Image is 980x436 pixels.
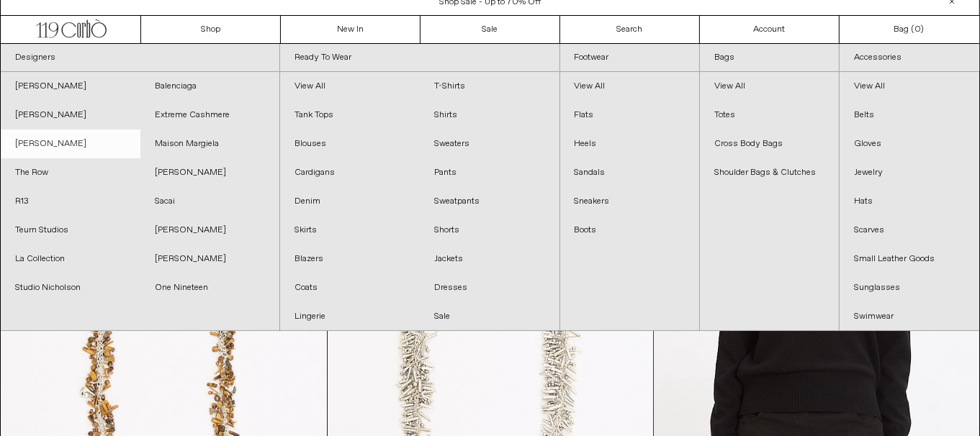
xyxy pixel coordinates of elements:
span: 0 [914,24,920,35]
a: [PERSON_NAME] [140,245,280,273]
a: Lingerie [280,302,420,331]
a: [PERSON_NAME] [140,158,280,187]
a: R13 [1,187,140,216]
a: T-Shirts [420,72,559,101]
a: [PERSON_NAME] [1,101,140,130]
a: Shirts [420,101,559,130]
a: La Collection [1,245,140,273]
a: Shoulder Bags & Clutches [700,158,839,187]
a: [PERSON_NAME] [1,130,140,158]
a: Sandals [560,158,699,187]
a: View All [560,72,699,101]
a: Pants [420,158,559,187]
a: Cross Body Bags [700,130,839,158]
a: View All [700,72,839,101]
a: Bag () [840,16,979,43]
a: [PERSON_NAME] [1,72,140,101]
a: Denim [280,187,420,216]
a: Sweatpants [420,187,559,216]
a: Coats [280,273,420,302]
a: Account [700,16,840,43]
a: Jackets [420,245,559,273]
a: Skirts [280,216,420,245]
a: Sacai [140,187,280,216]
a: [PERSON_NAME] [140,216,280,245]
a: Sale [420,302,559,331]
a: Swimwear [840,302,979,331]
a: Maison Margiela [140,130,280,158]
a: The Row [1,158,140,187]
a: Belts [840,101,979,130]
a: Tank Tops [280,101,420,130]
a: Blazers [280,245,420,273]
a: Sneakers [560,187,699,216]
a: Hats [840,187,979,216]
a: Small Leather Goods [840,245,979,273]
a: Gloves [840,130,979,158]
a: Scarves [840,216,979,245]
a: Designers [1,44,279,72]
a: View All [840,72,979,101]
a: Blouses [280,130,420,158]
a: Footwear [560,44,699,72]
a: Boots [560,216,699,245]
a: Flats [560,101,699,130]
a: Bags [700,44,839,72]
a: View All [280,72,420,101]
a: Balenciaga [140,72,280,101]
a: Sale [421,16,560,43]
a: Dresses [420,273,559,302]
a: Cardigans [280,158,420,187]
a: Totes [700,101,839,130]
a: Shorts [420,216,559,245]
a: New In [281,16,421,43]
span: ) [914,23,924,36]
a: Teurn Studios [1,216,140,245]
a: Sweaters [420,130,559,158]
a: Studio Nicholson [1,273,140,302]
a: Accessories [840,44,979,72]
a: Sunglasses [840,273,979,302]
a: Shop [141,16,281,43]
a: Search [560,16,700,43]
a: Heels [560,130,699,158]
a: Ready To Wear [280,44,559,72]
a: Extreme Cashmere [140,101,280,130]
a: Jewelry [840,158,979,187]
a: One Nineteen [140,273,280,302]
